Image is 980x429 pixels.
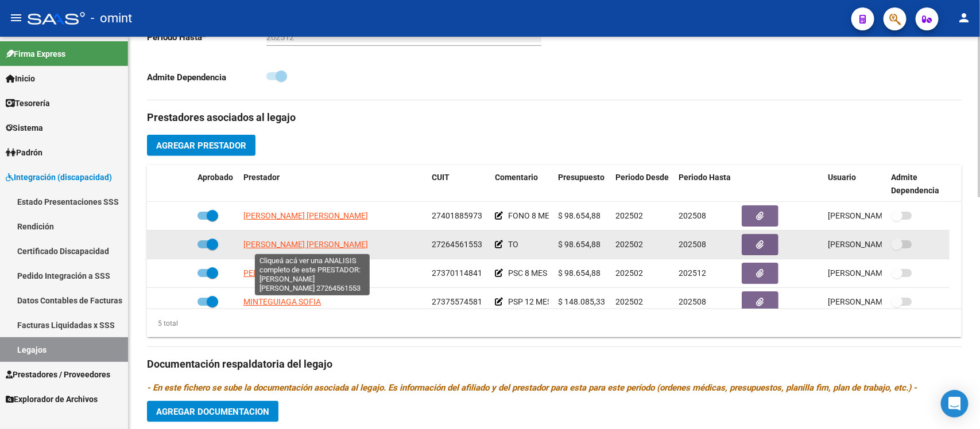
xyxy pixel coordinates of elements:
[432,211,482,220] span: 27401885973
[147,401,278,422] button: Agregar Documentacion
[615,240,643,249] span: 202502
[679,173,731,182] span: Periodo Hasta
[615,268,643,278] span: 202502
[243,211,368,220] span: [PERSON_NAME] [PERSON_NAME]
[147,135,255,156] button: Agregar Prestador
[553,165,611,203] datatable-header-cell: Presupuesto
[91,6,132,31] span: - omint
[156,141,246,151] span: Agregar Prestador
[679,211,706,220] span: 202508
[679,240,706,249] span: 202508
[432,240,482,249] span: 27264561553
[6,97,50,110] span: Tesorería
[891,173,939,195] span: Admite Dependencia
[679,268,706,278] span: 202512
[679,297,706,306] span: 202508
[193,165,239,203] datatable-header-cell: Aprobado
[886,165,950,203] datatable-header-cell: Admite Dependencia
[508,297,552,306] span: PSP 12 MES
[508,268,547,278] span: PSC 8 MES
[495,173,538,182] span: Comentario
[147,110,962,126] h3: Prestadores asociados al legajo
[828,173,856,182] span: Usuario
[558,211,601,220] span: $ 98.654,88
[156,407,269,417] span: Agregar Documentacion
[427,165,490,203] datatable-header-cell: CUIT
[197,173,233,182] span: Aprobado
[508,240,518,249] span: TO
[243,240,368,249] span: [PERSON_NAME] [PERSON_NAME]
[490,165,553,203] datatable-header-cell: Comentario
[611,165,674,203] datatable-header-cell: Periodo Desde
[243,297,321,306] span: MINTEGUIAGA SOFIA
[6,146,42,159] span: Padrón
[615,297,643,306] span: 202502
[6,171,112,184] span: Integración (discapacidad)
[674,165,737,203] datatable-header-cell: Periodo Hasta
[6,72,35,85] span: Inicio
[615,211,643,220] span: 202502
[432,297,482,306] span: 27375574581
[147,356,962,372] h3: Documentación respaldatoria del legajo
[558,173,605,182] span: Presupuesto
[239,165,427,203] datatable-header-cell: Prestador
[828,297,918,306] span: [PERSON_NAME] [DATE]
[615,173,669,182] span: Periodo Desde
[432,268,482,278] span: 27370114841
[147,71,266,84] p: Admite Dependencia
[432,173,450,182] span: CUIT
[243,173,280,182] span: Prestador
[957,11,971,25] mat-icon: person
[6,368,110,381] span: Prestadores / Proveedores
[828,268,918,278] span: [PERSON_NAME] [DATE]
[243,268,308,278] span: PEDRE AGUSTINA
[823,165,886,203] datatable-header-cell: Usuario
[828,240,918,249] span: [PERSON_NAME] [DATE]
[147,317,178,330] div: 5 total
[558,240,601,249] span: $ 98.654,88
[508,211,554,220] span: FONO 8 MES
[941,390,969,418] div: Open Intercom Messenger
[147,383,917,393] i: - En este fichero se sube la documentación asociada al legajo. Es información del afiliado y del ...
[828,211,918,220] span: [PERSON_NAME] [DATE]
[147,31,266,44] p: Periodo Hasta
[558,297,605,306] span: $ 148.085,33
[9,11,23,25] mat-icon: menu
[558,268,601,278] span: $ 98.654,88
[6,122,43,134] span: Sistema
[6,393,98,405] span: Explorador de Archivos
[6,48,65,60] span: Firma Express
